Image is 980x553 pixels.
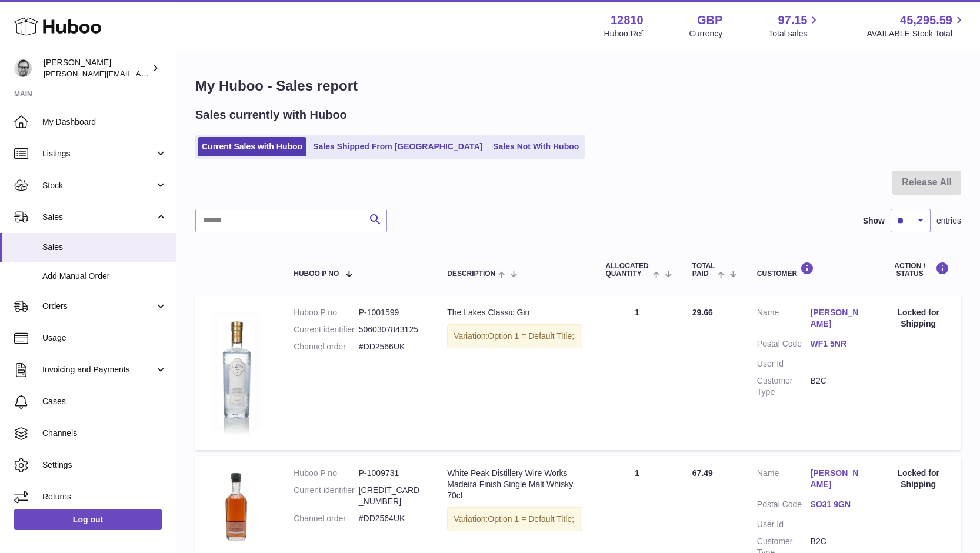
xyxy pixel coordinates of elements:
[309,137,486,156] a: Sales Shipped From [GEOGRAPHIC_DATA]
[887,468,949,490] div: Locked for Shipping
[42,396,167,407] span: Cases
[42,301,155,312] span: Orders
[604,28,644,39] div: Huboo Ref
[359,513,424,524] dd: #DD2564UK
[489,137,583,156] a: Sales Not With Huboo
[195,107,347,123] h2: Sales currently with Huboo
[42,428,167,439] span: Channels
[447,324,582,348] div: Variation:
[757,358,811,369] dt: User Id
[42,459,167,471] span: Settings
[606,262,651,278] span: ALLOCATED Quantity
[811,375,864,398] dd: B2C
[294,513,359,524] dt: Channel order
[811,499,864,510] a: SO31 9GN
[866,28,966,39] span: AVAILABLE Stock Total
[757,338,811,352] dt: Postal Code
[359,324,424,335] dd: 5060307843125
[757,375,811,398] dt: Customer Type
[207,307,266,435] img: 128101722299518.jpg
[294,307,359,318] dt: Huboo P no
[611,12,644,28] strong: 12810
[42,491,167,502] span: Returns
[488,514,574,524] span: Option 1 = Default Title;
[42,271,167,282] span: Add Manual Order
[42,148,155,159] span: Listings
[42,180,155,191] span: Stock
[14,59,32,77] img: alex@digidistiller.com
[294,341,359,352] dt: Channel order
[692,468,713,478] span: 67.49
[294,270,339,278] span: Huboo P no
[447,507,582,531] div: Variation:
[359,307,424,318] dd: P-1001599
[359,341,424,352] dd: #DD2566UK
[195,76,961,95] h1: My Huboo - Sales report
[697,12,722,28] strong: GBP
[359,485,424,507] dd: [CREDIT_CARD_NUMBER]
[936,215,961,226] span: entries
[42,364,155,375] span: Invoicing and Payments
[757,519,811,530] dt: User Id
[14,509,162,530] a: Log out
[44,69,236,78] span: [PERSON_NAME][EMAIL_ADDRESS][DOMAIN_NAME]
[447,307,582,318] div: The Lakes Classic Gin
[887,262,949,278] div: Action / Status
[488,331,574,341] span: Option 1 = Default Title;
[447,270,495,278] span: Description
[42,242,167,253] span: Sales
[768,12,821,39] a: 97.15 Total sales
[887,307,949,329] div: Locked for Shipping
[294,468,359,479] dt: Huboo P no
[294,324,359,335] dt: Current identifier
[757,468,811,493] dt: Name
[811,338,864,349] a: WF1 5NR
[757,307,811,332] dt: Name
[447,468,582,501] div: White Peak Distillery Wire Works Madeira Finish Single Malt Whisky, 70cl
[42,212,155,223] span: Sales
[207,468,266,546] img: 128101726155690.jpg
[900,12,952,28] span: 45,295.59
[768,28,821,39] span: Total sales
[811,468,864,490] a: [PERSON_NAME]
[692,262,715,278] span: Total paid
[863,215,885,226] label: Show
[757,499,811,513] dt: Postal Code
[42,332,167,344] span: Usage
[757,262,864,278] div: Customer
[866,12,966,39] a: 45,295.59 AVAILABLE Stock Total
[778,12,807,28] span: 97.15
[294,485,359,507] dt: Current identifier
[689,28,723,39] div: Currency
[594,295,681,450] td: 1
[198,137,306,156] a: Current Sales with Huboo
[811,307,864,329] a: [PERSON_NAME]
[42,116,167,128] span: My Dashboard
[359,468,424,479] dd: P-1009731
[44,57,149,79] div: [PERSON_NAME]
[692,308,713,317] span: 29.66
